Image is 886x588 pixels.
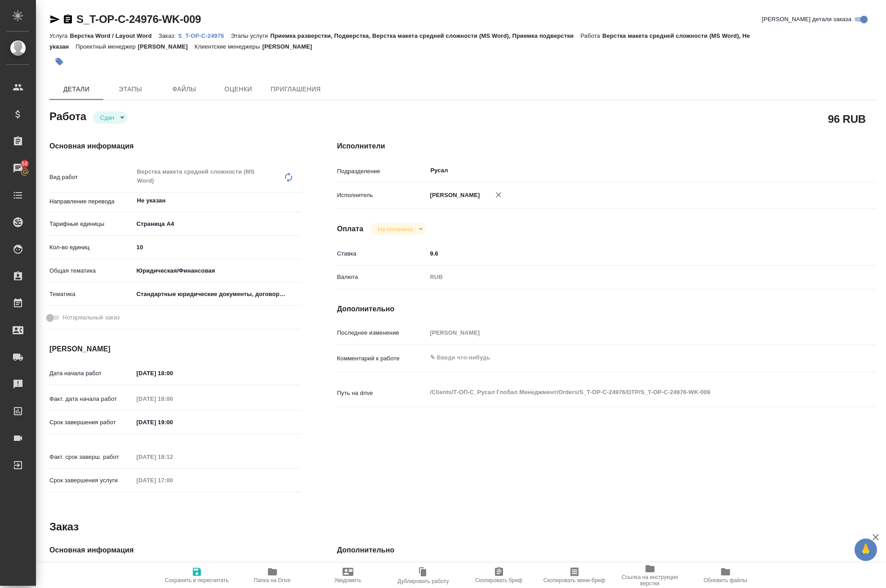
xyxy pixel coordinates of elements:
p: Ставка [337,249,427,258]
p: Путь на drive [337,389,427,398]
p: Комментарий к работе [337,354,427,363]
button: Скопировать ссылку [62,14,73,25]
button: Сдан [98,114,117,121]
input: ✎ Введи что-нибудь [134,416,212,429]
h4: Дополнительно [337,304,876,314]
h2: Заказ [49,520,79,534]
button: Open [296,200,298,202]
span: Папка на Drive [254,577,291,584]
p: Направление перевода [49,197,134,206]
h4: Оплата [337,224,364,234]
input: ✎ Введи что-нибудь [134,241,301,254]
button: Добавить тэг [49,52,69,72]
h4: Основная информация [49,141,301,152]
button: Open [826,170,828,171]
button: Дублировать работу [386,563,461,588]
button: 🙏 [855,539,877,561]
p: Верстка Word / Layout Word [70,32,158,39]
p: Заказ: [159,32,178,39]
span: Приглашения [271,84,321,95]
button: Скопировать ссылку для ЯМессенджера [49,14,60,25]
p: [PERSON_NAME] [427,191,480,200]
input: Пустое поле [134,474,212,487]
p: Проектный менеджер [76,43,138,50]
p: S_T-OP-C-24976 [178,32,231,39]
p: [PERSON_NAME] [262,43,319,50]
span: Дублировать работу [398,578,449,584]
a: S_T-OP-C-24976 [178,31,231,39]
p: Тематика [49,290,134,299]
span: Файлы [163,84,206,95]
span: Детали [55,84,98,95]
button: Не оплачена [375,225,415,233]
textarea: /Clients/Т-ОП-С_Русал Глобал Менеджмент/Orders/S_T-OP-C-24976/DTP/S_T-OP-C-24976-WK-009 [427,385,831,400]
div: Юридическая/Финансовая [134,263,301,278]
span: Нотариальный заказ [62,313,120,322]
h2: 96 RUB [828,111,866,126]
p: Факт. срок заверш. работ [49,453,134,462]
p: Дата начала работ [49,369,134,378]
span: 58 [16,159,33,168]
input: ✎ Введи что-нибудь [427,247,831,260]
span: [PERSON_NAME] детали заказа [762,15,851,24]
p: Общая тематика [49,266,134,275]
span: Уведомить [334,577,361,584]
span: Скопировать мини-бриф [543,577,605,584]
input: Пустое поле [427,326,831,339]
span: Обновить файлы [703,577,747,584]
p: Клиентские менеджеры [195,43,263,50]
h4: [PERSON_NAME] [49,344,301,355]
p: Услуга [49,32,70,39]
div: Стандартные юридические документы, договоры, уставы [134,287,301,302]
p: Кол-во единиц [49,243,134,252]
div: Сдан [370,223,426,235]
p: [PERSON_NAME] [138,43,195,50]
p: Последнее изменение [337,328,427,337]
span: Скопировать бриф [475,577,522,584]
p: Этапы услуги [231,32,270,39]
button: Удалить исполнителя [489,185,508,205]
p: Срок завершения услуги [49,476,134,485]
button: Папка на Drive [235,563,310,588]
h2: Работа [49,108,86,124]
p: Работа [580,32,602,39]
span: Ссылка на инструкции верстки [618,574,682,587]
div: Сдан [93,112,128,124]
p: Исполнитель [337,191,427,200]
p: Факт. дата начала работ [49,395,134,404]
button: Сохранить и пересчитать [159,563,235,588]
span: Сохранить и пересчитать [165,577,229,584]
p: Валюта [337,273,427,282]
span: Оценки [217,84,260,95]
button: Скопировать бриф [461,563,537,588]
p: Подразделение [337,167,427,176]
a: S_T-OP-C-24976-WK-009 [76,13,201,25]
span: 🙏 [858,540,873,559]
span: Этапы [109,84,152,95]
input: Пустое поле [134,392,212,405]
input: Пустое поле [134,450,212,463]
p: Тарифные единицы [49,220,134,229]
input: ✎ Введи что-нибудь [134,367,212,380]
button: Обновить файлы [688,563,763,588]
div: Страница А4 [134,216,301,232]
div: RUB [427,269,831,285]
p: Приемка разверстки, Подверстка, Верстка макета средней сложности (MS Word), Приемка подверстки [270,32,580,39]
button: Уведомить [310,563,386,588]
h4: Дополнительно [337,545,876,556]
button: Ссылка на инструкции верстки [612,563,688,588]
p: Срок завершения работ [49,418,134,427]
a: 58 [2,157,34,180]
button: Скопировать мини-бриф [537,563,612,588]
h4: Исполнители [337,141,876,152]
p: Вид работ [49,173,134,182]
h4: Основная информация [49,545,301,556]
